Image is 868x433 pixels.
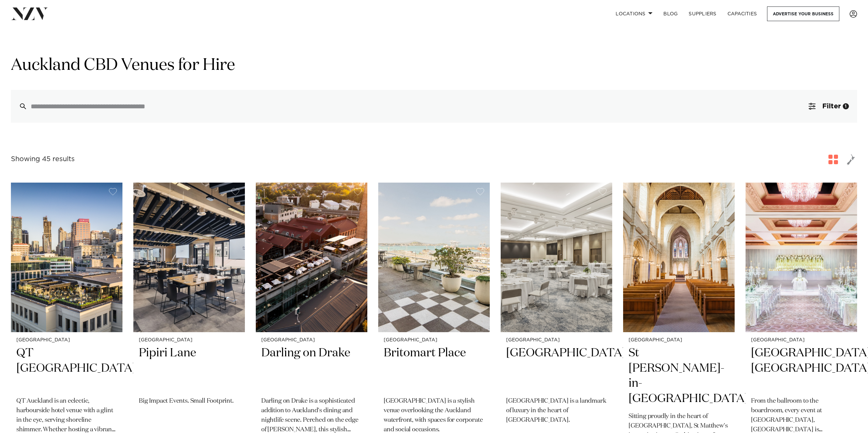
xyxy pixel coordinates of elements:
[384,338,484,343] small: [GEOGRAPHIC_DATA]
[139,338,239,343] small: [GEOGRAPHIC_DATA]
[506,397,607,425] p: [GEOGRAPHIC_DATA] is a landmark of luxury in the heart of [GEOGRAPHIC_DATA].
[610,6,658,21] a: Locations
[16,338,117,343] small: [GEOGRAPHIC_DATA]
[261,345,362,391] h2: Darling on Drake
[11,154,75,165] div: Showing 45 results
[629,345,729,407] h2: St [PERSON_NAME]-in-[GEOGRAPHIC_DATA]
[822,103,841,110] span: Filter
[751,345,852,391] h2: [GEOGRAPHIC_DATA], [GEOGRAPHIC_DATA]
[751,338,852,343] small: [GEOGRAPHIC_DATA]
[11,55,857,76] h1: Auckland CBD Venues for Hire
[506,345,607,391] h2: [GEOGRAPHIC_DATA]
[11,7,48,20] img: nzv-logo.png
[843,103,849,109] div: 1
[629,338,729,343] small: [GEOGRAPHIC_DATA]
[658,6,683,21] a: BLOG
[256,183,367,332] img: Aerial view of Darling on Drake
[722,6,763,21] a: Capacities
[384,345,484,391] h2: Britomart Place
[16,345,117,391] h2: QT [GEOGRAPHIC_DATA]
[683,6,722,21] a: SUPPLIERS
[767,6,839,21] a: Advertise your business
[261,338,362,343] small: [GEOGRAPHIC_DATA]
[506,338,607,343] small: [GEOGRAPHIC_DATA]
[139,345,239,391] h2: Pipiri Lane
[800,90,857,123] button: Filter1
[139,397,239,406] p: Big Impact Events. Small Footprint.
